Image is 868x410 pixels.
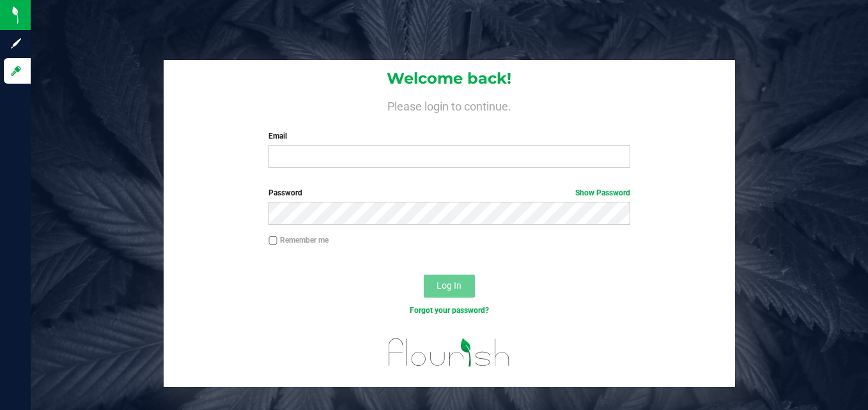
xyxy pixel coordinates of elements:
inline-svg: Log in [10,65,22,77]
inline-svg: Sign up [10,37,22,50]
img: flourish_logo.svg [378,330,520,376]
h4: Please login to continue. [164,97,734,112]
a: Show Password [575,188,630,197]
button: Log In [424,275,475,298]
h1: Welcome back! [164,70,734,87]
span: Password [268,188,302,197]
span: Log In [437,280,461,291]
label: Remember me [268,234,329,246]
a: Forgot your password? [410,306,489,315]
input: Remember me [268,236,277,245]
label: Email [268,130,630,142]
